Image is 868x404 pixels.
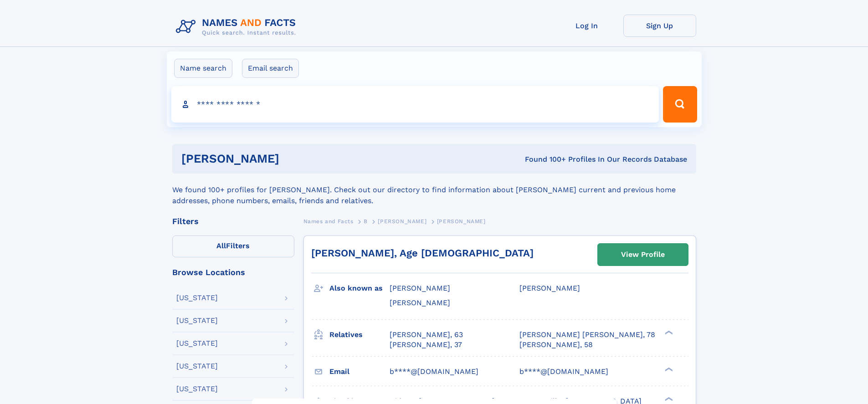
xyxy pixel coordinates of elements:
[663,329,673,335] div: ❯
[390,298,450,307] span: [PERSON_NAME]
[390,330,463,340] a: [PERSON_NAME], 63
[390,340,462,350] a: [PERSON_NAME], 37
[242,59,299,78] label: Email search
[329,327,390,343] h3: Relatives
[174,59,232,78] label: Name search
[171,86,659,123] input: search input
[437,218,486,225] span: [PERSON_NAME]
[519,340,593,350] a: [PERSON_NAME], 58
[181,153,402,164] h1: [PERSON_NAME]
[176,317,218,324] div: [US_STATE]
[550,15,623,37] a: Log In
[176,363,218,370] div: [US_STATE]
[519,330,655,340] a: [PERSON_NAME] [PERSON_NAME], 78
[311,247,534,259] a: [PERSON_NAME], Age [DEMOGRAPHIC_DATA]
[378,218,426,225] span: [PERSON_NAME]
[663,396,673,402] div: ❯
[176,385,218,393] div: [US_STATE]
[378,215,426,227] a: [PERSON_NAME]
[172,235,294,257] label: Filters
[172,268,294,276] div: Browse Locations
[329,364,390,379] h3: Email
[176,294,218,302] div: [US_STATE]
[303,215,354,227] a: Names and Facts
[172,15,303,39] img: Logo Names and Facts
[623,15,696,37] a: Sign Up
[176,340,218,347] div: [US_STATE]
[402,154,687,164] div: Found 100+ Profiles In Our Records Database
[519,284,580,292] span: [PERSON_NAME]
[390,284,450,292] span: [PERSON_NAME]
[663,86,697,123] button: Search Button
[172,217,294,225] div: Filters
[598,244,688,266] a: View Profile
[172,174,696,206] div: We found 100+ profiles for [PERSON_NAME]. Check out our directory to find information about [PERS...
[364,218,368,225] span: B
[216,241,226,250] span: All
[663,366,673,372] div: ❯
[329,281,390,296] h3: Also known as
[364,215,368,227] a: B
[621,244,665,265] div: View Profile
